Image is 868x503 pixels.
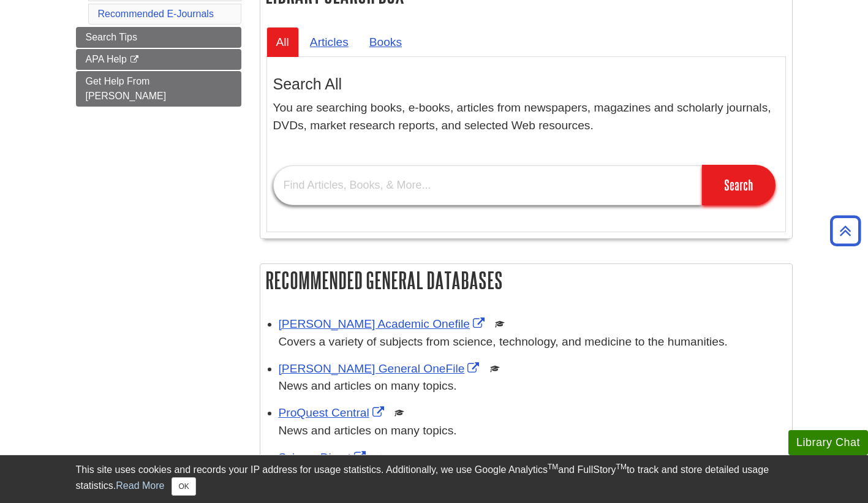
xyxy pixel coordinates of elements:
[279,406,387,419] a: Link opens in new window
[616,463,627,471] sup: TM
[86,32,137,42] span: Search Tips
[490,364,500,374] img: Scholarly or Peer Reviewed
[300,27,358,57] a: Articles
[76,463,793,496] div: This site uses cookies and records your IP address for usage statistics. Additionally, we use Goo...
[702,165,776,205] input: Search
[260,264,792,297] h2: Recommended General Databases
[394,408,404,418] img: Scholarly or Peer Reviewed
[279,451,369,464] a: Link opens in new window
[279,333,786,351] p: Covers a variety of subjects from science, technology, and medicine to the humanities.
[279,422,786,440] p: News and articles on many topics.
[86,54,127,64] span: APA Help
[76,71,241,107] a: Get Help From [PERSON_NAME]
[98,9,214,19] a: Recommended E-Journals
[360,27,412,57] a: Books
[279,317,488,330] a: Link opens in new window
[788,430,868,455] button: Library Chat
[172,477,195,496] button: Close
[116,480,164,491] a: Read More
[279,362,483,375] a: Link opens in new window
[273,75,779,93] h3: Search All
[86,76,167,101] span: Get Help From [PERSON_NAME]
[266,27,299,57] a: All
[495,319,505,329] img: Scholarly or Peer Reviewed
[76,49,241,70] a: APA Help
[76,27,241,48] a: Search Tips
[376,453,386,463] img: Scholarly or Peer Reviewed
[548,463,558,471] sup: TM
[273,99,779,135] p: You are searching books, e-books, articles from newspapers, magazines and scholarly journals, DVD...
[826,222,865,239] a: Back to Top
[129,56,140,64] i: This link opens in a new window
[279,377,786,395] p: News and articles on many topics.
[273,165,702,205] input: Find Articles, Books, & More...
